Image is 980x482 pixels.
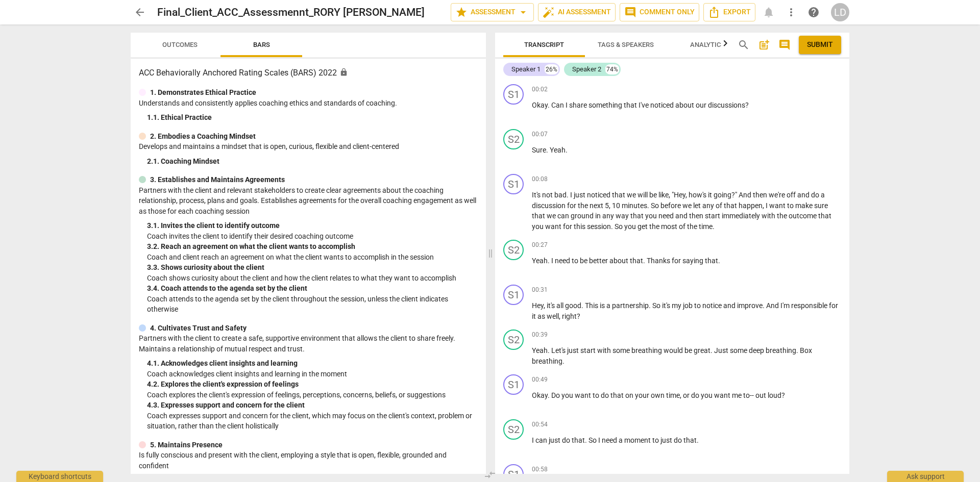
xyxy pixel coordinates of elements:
span: I [532,436,535,444]
span: to [593,391,601,399]
span: 10 [612,201,622,210]
span: 00:54 [532,420,548,429]
span: . [611,222,615,231]
span: and [797,191,811,199]
div: 3. 2. Reach an agreement on what the client wants to accomplish [147,241,478,252]
span: well [547,312,559,320]
span: with [762,212,777,220]
span: comment [778,39,791,51]
span: would [664,346,684,354]
span: Yeah [532,257,548,265]
span: Yeah [550,146,566,154]
span: it [532,312,537,320]
span: need [555,257,572,265]
button: Assessment [451,3,534,21]
span: and [723,301,737,310]
button: LD [831,3,849,21]
p: 4. Cultivates Trust and Safety [150,323,247,334]
span: that [818,212,831,220]
span: time [666,391,680,399]
span: it's [547,301,556,310]
span: . [713,222,715,231]
span: So [651,201,660,210]
span: , [544,301,547,310]
span: can [557,212,571,220]
span: any [602,212,616,220]
span: . [585,436,589,444]
p: Coach shows curiosity about the client and how the client relates to what they want to accomplish [147,273,478,284]
span: , [669,191,672,199]
span: - [752,391,755,399]
span: that [624,101,639,109]
span: about [675,101,696,109]
div: 26% [545,64,558,74]
span: Yeah [532,346,548,354]
span: deep [749,346,766,354]
span: ? [745,101,749,109]
span: . [710,346,714,354]
span: So [652,301,662,310]
span: for [829,301,838,310]
span: Do [551,391,561,399]
span: happen [739,201,763,210]
div: 4. 2. Explores the client's expression of feelings [147,379,478,390]
span: the [649,222,661,231]
span: 00:31 [532,286,548,294]
span: that [630,212,645,220]
span: to [787,201,795,210]
span: session [587,222,611,231]
span: just [549,436,562,444]
button: AI Assessment [538,3,616,21]
span: we're [769,191,787,199]
span: own [651,391,666,399]
button: Please Do Not Submit until your Assessment is Complete [799,36,841,54]
span: saying [682,257,705,265]
span: . [567,191,570,199]
span: more_vert [785,6,797,18]
span: I'm [780,301,791,310]
span: as [537,312,547,320]
span: a [606,301,612,310]
span: that [683,436,697,444]
span: the [687,222,699,231]
span: be [684,346,694,354]
span: for [567,201,578,210]
span: do [562,436,572,444]
span: moment [624,436,652,444]
div: Change speaker [503,174,524,194]
p: Partners with the client to create a safe, supportive environment that allows the client to share... [139,333,478,354]
p: Coach attends to the agenda set by the client throughout the session, unless the client indicates... [147,294,478,315]
span: for [563,222,574,231]
p: Develops and maintains a mindset that is open, curious, flexible and client-centered [139,141,478,152]
div: Keyboard shortcuts [16,471,103,482]
span: Transcript [524,41,564,48]
span: we [547,212,557,220]
span: Okay [532,391,548,399]
span: better [589,257,609,265]
span: just [574,191,587,199]
span: , [559,312,562,320]
span: can [535,436,549,444]
span: 00:08 [532,175,548,184]
span: outcome [789,212,818,220]
p: Coach invites the client to identify their desired coaching outcome [147,231,478,242]
p: 3. Establishes and Maintains Agreements [150,174,285,185]
span: that [612,191,627,199]
div: Change speaker [503,240,524,260]
span: . [548,346,551,354]
span: to [652,436,660,444]
span: breathing [766,346,796,354]
span: , [680,391,683,399]
div: 2. 1. Coaching Mindset [147,156,478,167]
span: start [580,346,597,354]
span: do [811,191,821,199]
span: I [566,101,569,109]
div: Change speaker [503,129,524,149]
p: 2. Embodies a Coaching Mindset [150,131,256,142]
span: And [739,191,753,199]
div: Change speaker [503,329,524,350]
span: . [647,201,651,210]
span: will [638,191,649,199]
div: Change speaker [503,285,524,305]
span: let [693,201,702,210]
